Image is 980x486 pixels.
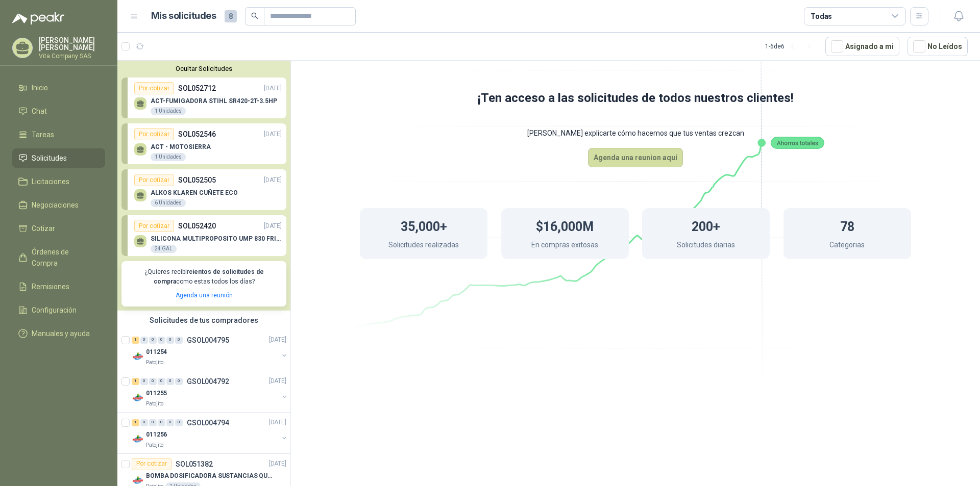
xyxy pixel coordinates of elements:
a: 1 0 0 0 0 0 GSOL004792[DATE] Company Logo011255Patojito [132,375,288,408]
p: GSOL004792 [187,378,229,385]
div: 0 [140,419,148,426]
img: Logo peakr [12,12,64,24]
div: 0 [175,419,183,426]
p: GSOL004794 [187,419,229,426]
div: 1 Unidades [151,107,186,115]
a: Tareas [12,125,105,144]
h1: $16,000M [536,214,594,237]
p: [PERSON_NAME] explicarte cómo hacemos que tus ventas crezcan [319,118,952,148]
a: 1 0 0 0 0 0 GSOL004795[DATE] Company Logo011254Patojito [132,334,288,367]
div: 0 [140,337,148,344]
p: [DATE] [269,459,286,469]
div: 0 [158,378,165,385]
div: Por cotizar [134,174,174,186]
button: No Leídos [908,37,968,56]
div: 1 [132,419,139,426]
p: SOL052712 [178,83,216,94]
span: Remisiones [32,281,69,292]
a: Por cotizarSOL052712[DATE] ACT-FUMIGADORA STIHL SR420-2T-3.5HP1 Unidades [121,78,286,118]
p: SOL051382 [176,461,213,468]
div: Por cotizar [132,458,171,470]
span: Configuración [32,304,77,316]
p: Solicitudes realizadas [388,239,459,253]
a: Licitaciones [12,172,105,191]
div: 0 [158,337,165,344]
span: Chat [32,106,47,117]
p: ACT-FUMIGADORA STIHL SR420-2T-3.5HP [151,97,277,105]
span: Tareas [32,129,54,140]
b: cientos de solicitudes de compra [154,268,264,285]
p: SILICONA MULTIPROPOSITO UMP 830 FRIXO GRADO ALIMENTICIO [151,235,282,242]
a: Cotizar [12,219,105,238]
a: Negociaciones [12,195,105,215]
span: Licitaciones [32,176,69,187]
div: 0 [149,419,157,426]
div: 1 - 6 de 6 [765,38,817,55]
p: [DATE] [269,335,286,345]
p: SOL052420 [178,220,216,232]
a: Por cotizarSOL052546[DATE] ACT - MOTOSIERRA1 Unidades [121,123,286,164]
a: Inicio [12,78,105,97]
a: Por cotizarSOL052505[DATE] ALKOS KLAREN CUÑETE ECO6 Unidades [121,169,286,210]
a: Configuración [12,300,105,320]
p: Solicitudes diarias [677,239,735,253]
h1: Mis solicitudes [151,9,216,23]
div: Por cotizar [134,220,174,232]
img: Company Logo [132,433,144,445]
span: Inicio [32,82,48,93]
div: 1 [132,337,139,344]
p: [DATE] [264,84,282,93]
div: 0 [175,337,183,344]
span: Solicitudes [32,152,67,164]
p: 011256 [146,430,167,440]
div: Ocultar SolicitudesPor cotizarSOL052712[DATE] ACT-FUMIGADORA STIHL SR420-2T-3.5HP1 UnidadesPor co... [117,61,290,311]
p: Patojito [146,400,163,408]
div: 0 [166,419,174,426]
p: Vita Company SAS [39,53,105,59]
div: 0 [149,378,157,385]
div: 1 [132,378,139,385]
button: Agenda una reunion aquí [588,148,683,167]
p: ACT - MOTOSIERRA [151,143,211,150]
span: Cotizar [32,223,55,234]
p: SOL052546 [178,129,216,140]
div: 24 GAL [151,245,177,253]
p: ¿Quieres recibir como estas todos los días? [128,267,280,287]
a: Agenda una reunión [176,292,233,299]
h1: 78 [840,214,854,237]
p: ALKOS KLAREN CUÑETE ECO [151,189,238,196]
p: Patojito [146,359,163,367]
div: 0 [158,419,165,426]
a: Manuales y ayuda [12,324,105,343]
a: Solicitudes [12,148,105,168]
div: Por cotizar [134,82,174,94]
p: En compras exitosas [531,239,598,253]
div: 6 Unidades [151,199,186,207]
p: BOMBA DOSIFICADORA SUSTANCIAS QUIMICAS [146,471,273,481]
p: SOL052505 [178,174,216,186]
p: [DATE] [269,376,286,386]
span: search [251,12,258,19]
div: 0 [149,337,157,344]
p: [PERSON_NAME] [PERSON_NAME] [39,37,105,51]
p: [DATE] [264,221,282,231]
p: Categorias [829,239,865,253]
h1: ¡Ten acceso a las solicitudes de todos nuestros clientes! [319,89,952,108]
span: 8 [225,10,237,22]
div: 0 [175,378,183,385]
a: Órdenes de Compra [12,242,105,273]
div: Solicitudes de tus compradores [117,311,290,330]
img: Company Logo [132,350,144,363]
div: 1 Unidades [151,153,186,161]
span: Negociaciones [32,199,79,211]
a: Remisiones [12,277,105,296]
p: [DATE] [264,130,282,139]
div: 0 [166,337,174,344]
span: Manuales y ayuda [32,328,90,339]
p: [DATE] [269,418,286,427]
h1: 35,000+ [401,214,447,237]
button: Asignado a mi [825,37,899,56]
h1: 200+ [692,214,720,237]
button: Ocultar Solicitudes [121,65,286,72]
